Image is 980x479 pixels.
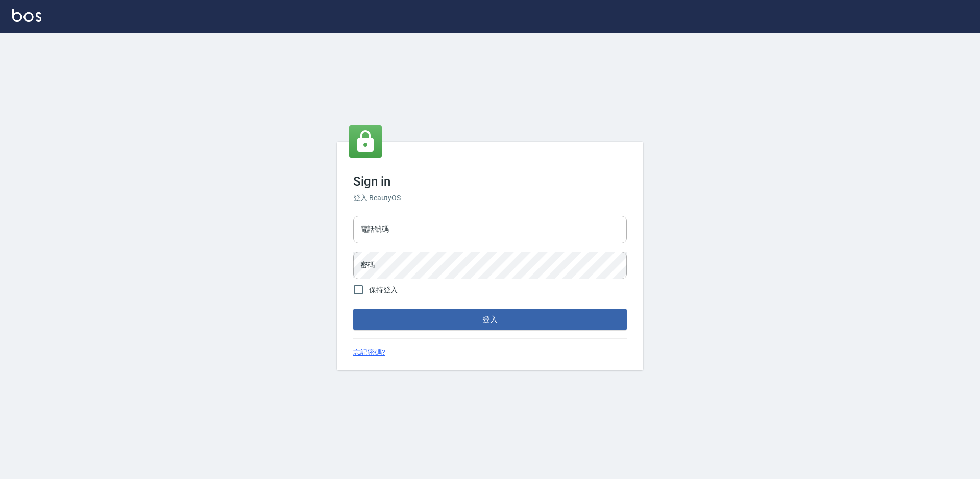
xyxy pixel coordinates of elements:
span: 保持登入 [369,285,398,295]
a: 忘記密碼? [353,347,385,358]
button: 登入 [353,309,627,330]
h3: Sign in [353,174,627,189]
img: Logo [12,9,41,22]
h6: 登入 BeautyOS [353,193,627,203]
